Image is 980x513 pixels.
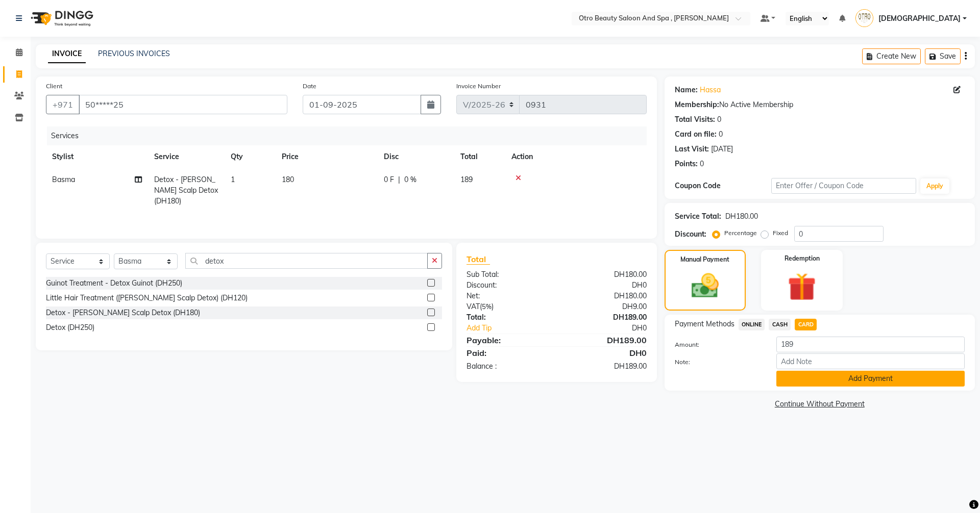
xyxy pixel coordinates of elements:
[148,145,225,168] th: Service
[667,399,973,409] a: Continue Without Payment
[719,129,723,140] div: 0
[925,48,961,64] button: Save
[46,82,62,91] label: Client
[459,323,573,334] a: Add Tip
[769,319,791,330] span: CASH
[231,175,235,184] span: 1
[776,371,965,387] button: Add Payment
[795,319,817,330] span: CARD
[459,361,556,372] div: Balance :
[556,347,654,359] div: DH0
[862,48,921,64] button: Create New
[717,114,721,125] div: 0
[724,228,757,238] label: Percentage
[667,357,769,367] label: Note:
[282,175,294,184] span: 180
[711,144,733,155] div: [DATE]
[46,145,148,168] th: Stylist
[556,269,654,280] div: DH180.00
[185,253,428,269] input: Search or Scan
[675,129,717,140] div: Card on file:
[79,95,287,114] input: Search by Name/Mobile/Email/Code
[303,82,316,91] label: Date
[855,9,873,27] img: Sunita
[675,144,709,155] div: Last Visit:
[556,334,654,346] div: DH189.00
[482,302,492,311] span: 5%
[46,293,248,303] div: Little Hair Treatment ([PERSON_NAME] Scalp Detox) (DH120)
[456,82,501,91] label: Invoice Number
[700,159,704,169] div: 0
[459,347,556,359] div: Paid:
[725,211,758,222] div: DH180.00
[154,175,218,206] span: Detox - [PERSON_NAME] Scalp Detox (DH180)
[675,211,721,222] div: Service Total:
[667,340,769,349] label: Amount:
[573,323,654,334] div: DH0
[384,174,394,185] span: 0 F
[467,254,490,265] span: Total
[47,126,654,145] div: Services
[378,145,454,168] th: Disc
[675,99,719,110] div: Membership:
[505,145,647,168] th: Action
[773,228,788,238] label: Fixed
[459,280,556,291] div: Discount:
[920,178,949,194] button: Apply
[26,4,96,33] img: logo
[459,269,556,280] div: Sub Total:
[556,291,654,301] div: DH180.00
[48,45,86,63] a: INVOICE
[46,307,200,318] div: Detox - [PERSON_NAME] Scalp Detox (DH180)
[776,337,965,352] input: Amount
[460,175,473,184] span: 189
[46,322,94,333] div: Detox (DH250)
[556,312,654,323] div: DH189.00
[46,278,182,289] div: Guinot Treatment - Detox Guinot (DH250)
[398,174,400,185] span: |
[225,145,276,168] th: Qty
[785,254,820,263] label: Redemption
[675,159,698,169] div: Points:
[459,291,556,301] div: Net:
[52,175,75,184] span: Basma
[454,145,505,168] th: Total
[675,319,734,329] span: Payment Methods
[878,13,961,24] span: [DEMOGRAPHIC_DATA]
[675,181,771,191] div: Coupon Code
[739,319,765,330] span: ONLINE
[779,269,825,304] img: _gift.svg
[404,174,416,185] span: 0 %
[680,255,729,264] label: Manual Payment
[675,85,698,95] div: Name:
[459,312,556,323] div: Total:
[276,145,378,168] th: Price
[771,178,916,194] input: Enter Offer / Coupon Code
[459,301,556,312] div: ( )
[467,302,480,311] span: VAT
[556,301,654,312] div: DH9.00
[700,85,721,95] a: Hassa
[675,229,706,240] div: Discount:
[459,334,556,346] div: Payable:
[556,361,654,372] div: DH189.00
[46,95,80,114] button: +971
[776,353,965,369] input: Add Note
[675,114,715,125] div: Total Visits:
[683,270,727,301] img: _cash.svg
[675,99,965,110] div: No Active Membership
[556,280,654,291] div: DH0
[98,49,170,58] a: PREVIOUS INVOICES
